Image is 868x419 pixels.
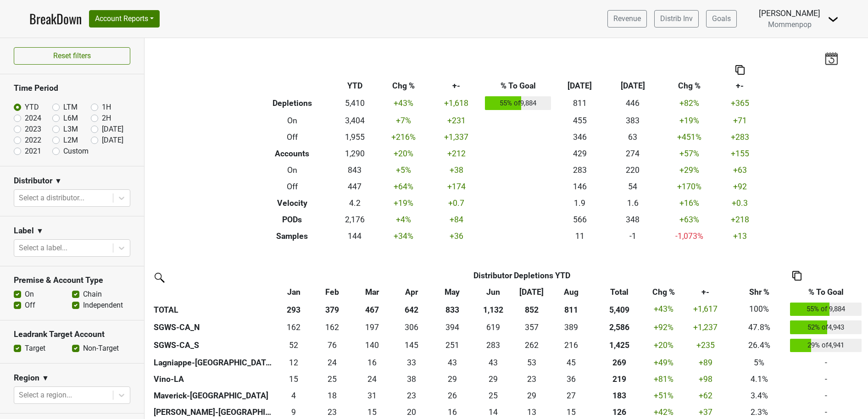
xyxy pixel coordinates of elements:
[591,354,647,371] th: 269.116
[377,228,430,244] td: +34 %
[25,289,34,300] label: On
[351,284,392,300] th: Mar: activate to sort column ascending
[430,211,483,228] td: +84
[606,211,659,228] td: 348
[354,373,390,385] div: 24
[824,52,838,65] img: last_updated_date
[551,354,591,371] td: 44.734
[274,284,313,300] th: Jan: activate to sort column ascending
[553,94,606,112] td: 811
[313,336,351,355] td: 75.765
[333,94,377,112] td: 5,410
[606,145,659,162] td: 274
[274,371,313,387] td: 15.326
[252,162,333,178] th: On
[647,284,681,300] th: Chg %: activate to sort column ascending
[553,178,606,195] td: 146
[719,145,761,162] td: +155
[683,373,728,385] div: +98
[431,387,474,404] td: 25.949
[606,162,659,178] td: 220
[313,267,730,284] th: Distributor Depletions YTD
[313,300,351,319] th: 379
[659,77,719,94] th: Chg %
[553,390,590,402] div: 27
[553,112,606,129] td: 455
[333,112,377,129] td: 3,404
[659,162,719,178] td: +29 %
[512,387,551,404] td: 28.833
[351,300,392,319] th: 467
[25,113,41,124] label: 2024
[788,354,864,371] td: -
[788,387,864,404] td: -
[377,77,430,94] th: Chg %
[315,390,350,402] div: 18
[476,406,511,418] div: 14
[252,178,333,195] th: Off
[151,354,274,371] th: Lagniappe-[GEOGRAPHIC_DATA]
[377,211,430,228] td: +4 %
[591,336,647,355] th: 1425.242
[551,300,591,319] th: 811
[647,387,681,404] td: +51 %
[683,390,728,402] div: +62
[606,77,659,94] th: [DATE]
[151,284,274,300] th: &nbsp;: activate to sort column ascending
[395,406,429,418] div: 20
[315,357,350,369] div: 24
[274,387,313,404] td: 3.918
[683,406,728,418] div: +37
[252,94,333,112] th: Depletions
[606,94,659,112] td: 446
[512,318,551,336] td: 357.376
[659,112,719,129] td: +19 %
[553,77,606,94] th: [DATE]
[476,357,511,369] div: 43
[252,145,333,162] th: Accounts
[512,371,551,387] td: 22.789
[474,371,512,387] td: 28.813
[433,357,472,369] div: 43
[606,195,659,211] td: 1.6
[730,300,788,319] td: 100%
[551,284,591,300] th: Aug: activate to sort column ascending
[553,373,590,385] div: 36
[683,321,728,333] div: +1,237
[551,387,591,404] td: 26.867
[14,176,52,186] h3: Distributor
[277,373,311,385] div: 15
[681,284,730,300] th: +-: activate to sort column ascending
[274,354,313,371] td: 11.75
[377,129,430,145] td: +216 %
[474,354,512,371] td: 43.351
[333,195,377,211] td: 4.2
[719,162,761,178] td: +63
[591,387,647,404] th: 183.217
[512,336,551,355] td: 262.401
[395,339,429,351] div: 145
[730,318,788,336] td: 47.8%
[515,321,549,333] div: 357
[63,102,78,113] label: LTM
[594,339,645,351] div: 1,425
[14,47,130,65] button: Reset filters
[431,354,474,371] td: 42.651
[683,339,728,351] div: +235
[351,371,392,387] td: 23.841
[351,354,392,371] td: 16.233
[594,406,645,418] div: 126
[25,146,41,157] label: 2021
[277,321,311,333] div: 162
[553,211,606,228] td: 566
[313,371,351,387] td: 25.039
[476,390,511,402] div: 25
[553,162,606,178] td: 283
[431,371,474,387] td: 29.45
[719,178,761,195] td: +92
[594,321,645,333] div: 2,586
[433,406,472,418] div: 16
[647,318,681,336] td: +92 %
[759,7,820,19] div: [PERSON_NAME]
[430,195,483,211] td: +0.7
